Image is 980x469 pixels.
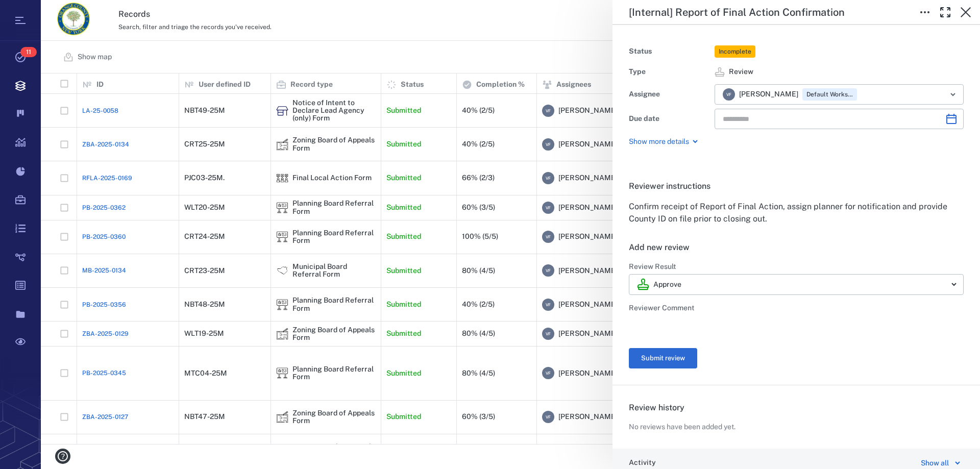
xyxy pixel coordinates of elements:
[629,241,964,254] h6: Add new review
[629,402,964,414] h6: Review history
[629,65,710,79] div: Type
[629,348,697,368] button: Submit review
[629,201,964,225] p: Confirm receipt of Report of Final Action, assign planner for notification and provide County ID ...
[946,87,960,102] button: Open
[629,458,656,468] h6: Activity
[629,112,710,126] div: Due date
[723,88,735,101] div: V F
[915,2,935,22] button: Toggle to Edit Boxes
[804,90,855,99] span: Default Workspace
[729,67,753,77] span: Review
[629,303,964,313] h6: Reviewer Comment
[629,44,710,59] div: Status
[629,87,710,102] div: Assignee
[629,262,964,272] h6: Review Result
[739,89,798,100] span: [PERSON_NAME]
[921,457,949,469] div: Show all
[653,280,681,290] p: Approve
[629,180,964,192] h6: Reviewer instructions
[935,2,955,22] button: Toggle Fullscreen
[20,47,37,57] span: 11
[629,137,689,147] p: Show more details
[955,2,976,22] button: Close
[629,6,845,19] h5: [Internal] Report of Final Action Confirmation
[941,109,962,129] button: Choose date, selected date is Oct 7, 2025
[629,422,736,432] p: No reviews have been added yet.
[717,47,753,56] span: Incomplete
[23,7,44,16] span: Help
